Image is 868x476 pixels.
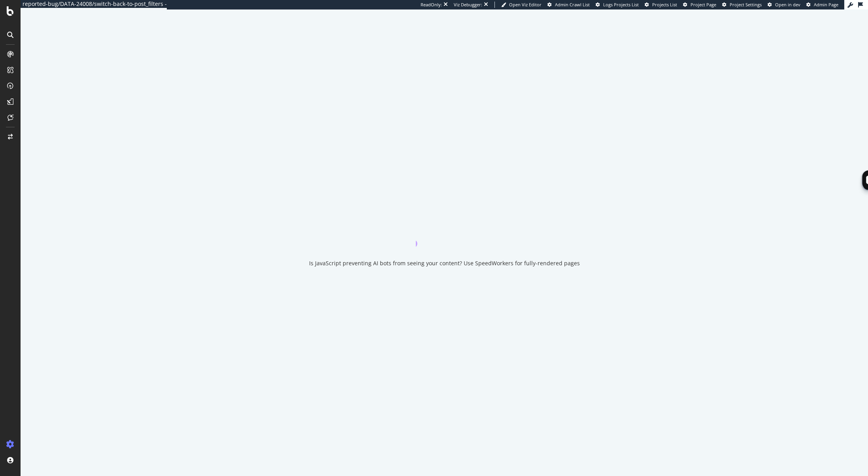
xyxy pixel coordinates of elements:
[454,2,482,8] div: Viz Debugger:
[730,2,762,8] span: Project Settings
[691,2,716,8] span: Project Page
[775,2,800,8] span: Open in dev
[309,259,580,267] div: Is JavaScript preventing AI bots from seeing your content? Use SpeedWorkers for fully-rendered pages
[652,2,677,8] span: Projects List
[814,2,838,8] span: Admin Page
[501,2,542,8] a: Open Viz Editor
[645,2,677,8] a: Projects List
[683,2,716,8] a: Project Page
[603,2,639,8] span: Logs Projects List
[509,2,542,8] span: Open Viz Editor
[416,218,473,247] div: animation
[596,2,639,8] a: Logs Projects List
[768,2,800,8] a: Open in dev
[722,2,762,8] a: Project Settings
[555,2,590,8] span: Admin Crawl List
[547,2,590,8] a: Admin Crawl List
[806,2,838,8] a: Admin Page
[421,2,442,8] div: ReadOnly:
